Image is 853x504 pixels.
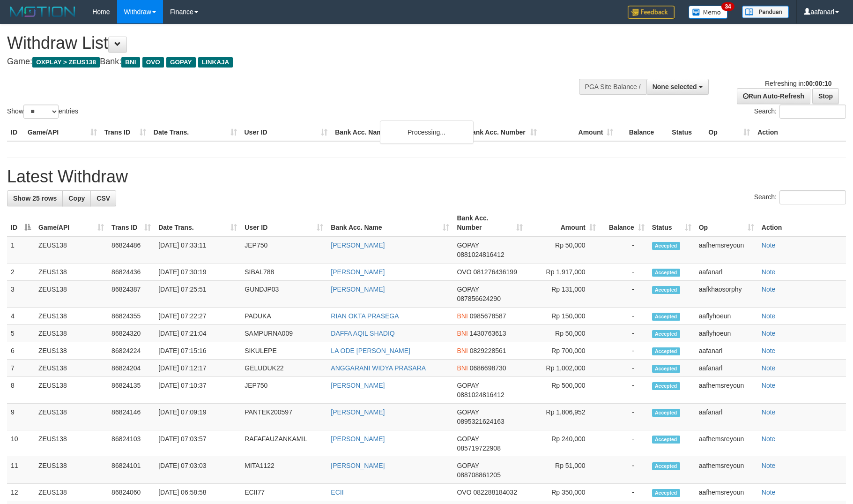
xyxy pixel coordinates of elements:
[652,347,680,355] span: Accepted
[737,88,810,104] a: Run Auto-Refresh
[331,364,426,372] a: ANGGARANI WIDYA PRASARA
[241,325,327,342] td: SAMPURNA009
[7,34,559,53] h1: Withdraw List
[121,57,140,68] span: BNI
[7,263,35,281] td: 2
[7,325,35,342] td: 5
[600,325,648,342] td: -
[7,430,35,457] td: 10
[758,210,846,236] th: Action
[527,308,600,325] td: Rp 150,000
[762,330,776,337] a: Note
[7,457,35,484] td: 11
[155,210,241,236] th: Date Trans.: activate to sort column ascending
[13,195,57,202] span: Show 25 rows
[331,241,385,249] a: [PERSON_NAME]
[7,190,63,206] a: Show 25 rows
[155,236,241,263] td: [DATE] 07:33:11
[721,2,734,11] span: 34
[474,489,517,496] span: Copy 082288184032 to clipboard
[652,313,680,321] span: Accepted
[457,295,500,302] span: Copy 087856624290 to clipboard
[652,269,680,277] span: Accepted
[241,210,327,236] th: User ID: activate to sort column ascending
[35,457,108,484] td: ZEUS138
[7,308,35,325] td: 4
[646,79,709,95] button: None selected
[527,210,600,236] th: Amount: activate to sort column ascending
[142,57,164,68] span: OVO
[108,377,155,404] td: 86824135
[457,364,467,372] span: BNI
[470,347,506,354] span: Copy 0829228561 to clipboard
[457,330,467,337] span: BNI
[7,484,35,501] td: 12
[35,210,108,236] th: Game/API: activate to sort column ascending
[7,5,78,19] img: MOTION_logo.png
[457,382,479,389] span: GOPAY
[24,124,101,141] th: Game/API
[457,471,500,479] span: Copy 088708861205 to clipboard
[155,308,241,325] td: [DATE] 07:22:27
[652,286,680,294] span: Accepted
[600,308,648,325] td: -
[241,281,327,308] td: GUNDJP03
[7,236,35,263] td: 1
[7,124,24,141] th: ID
[241,360,327,377] td: GELUDUK22
[695,484,758,501] td: aafhemsreyoun
[108,263,155,281] td: 86824436
[155,360,241,377] td: [DATE] 07:12:17
[35,342,108,360] td: ZEUS138
[331,462,385,469] a: [PERSON_NAME]
[150,124,241,141] th: Date Trans.
[241,404,327,430] td: PANTEK200597
[62,190,91,206] a: Copy
[155,263,241,281] td: [DATE] 07:30:19
[600,404,648,430] td: -
[695,236,758,263] td: aafhemsreyoun
[457,286,479,293] span: GOPAY
[453,210,526,236] th: Bank Acc. Number: activate to sort column ascending
[754,190,846,204] label: Search:
[35,263,108,281] td: ZEUS138
[241,124,332,141] th: User ID
[457,251,504,258] span: Copy 0881024816412 to clipboard
[762,241,776,249] a: Note
[648,210,695,236] th: Status: activate to sort column ascending
[108,281,155,308] td: 86824387
[695,404,758,430] td: aafanarl
[155,457,241,484] td: [DATE] 07:03:03
[35,236,108,263] td: ZEUS138
[457,268,471,276] span: OVO
[35,325,108,342] td: ZEUS138
[35,281,108,308] td: ZEUS138
[68,195,85,202] span: Copy
[108,342,155,360] td: 86824224
[108,325,155,342] td: 86824320
[695,308,758,325] td: aaflyhoeun
[7,281,35,308] td: 3
[35,430,108,457] td: ZEUS138
[762,268,776,276] a: Note
[742,6,789,18] img: panduan.png
[779,190,846,204] input: Search:
[155,484,241,501] td: [DATE] 06:58:58
[652,330,680,338] span: Accepted
[35,308,108,325] td: ZEUS138
[35,377,108,404] td: ZEUS138
[241,377,327,404] td: JEP750
[579,79,646,95] div: PGA Site Balance /
[457,418,504,425] span: Copy 0895321624163 to clipboard
[600,263,648,281] td: -
[155,281,241,308] td: [DATE] 07:25:51
[695,377,758,404] td: aafhemsreyoun
[762,435,776,443] a: Note
[600,484,648,501] td: -
[90,190,116,206] a: CSV
[108,430,155,457] td: 86824103
[7,342,35,360] td: 6
[7,57,559,67] h4: Game: Bank:
[762,286,776,293] a: Note
[108,236,155,263] td: 86824486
